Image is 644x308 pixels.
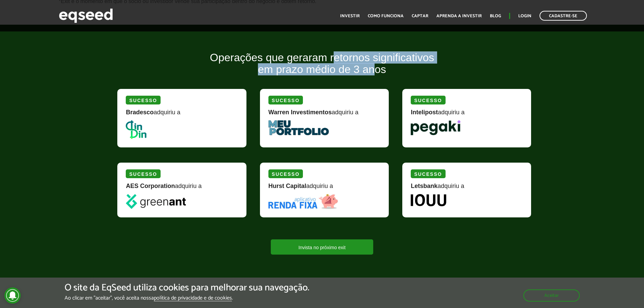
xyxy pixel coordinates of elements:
[154,295,232,301] a: política de privacidade e de cookies
[411,169,445,178] div: Sucesso
[126,109,238,120] div: adquiriu a
[411,183,437,189] strong: Letsbank
[268,109,332,116] strong: Warren Investimentos
[126,183,175,189] strong: AES Corporation
[518,14,531,18] a: Login
[268,169,303,178] div: Sucesso
[523,289,580,302] button: Aceitar
[126,183,238,194] div: adquiriu a
[112,52,531,86] h2: Operações que geraram retornos significativos em prazo médio de 3 anos
[412,14,428,18] a: Captar
[65,295,309,301] p: Ao clicar em "aceitar", você aceita nossa .
[268,120,329,135] img: MeuPortfolio
[436,14,482,18] a: Aprenda a investir
[411,96,445,104] div: Sucesso
[268,194,338,209] img: Renda Fixa
[268,183,380,194] div: adquiriu a
[411,194,446,206] img: Iouu
[340,14,360,18] a: Investir
[540,11,587,21] a: Cadastre-se
[59,7,113,25] img: EqSeed
[411,109,523,120] div: adquiriu a
[268,109,380,120] div: adquiriu a
[126,96,160,104] div: Sucesso
[126,194,186,209] img: greenant
[271,239,373,255] a: Invista no próximo exit
[368,14,404,18] a: Como funciona
[268,96,303,104] div: Sucesso
[126,169,160,178] div: Sucesso
[126,109,153,116] strong: Bradesco
[411,109,438,116] strong: Intelipost
[65,283,309,293] h5: O site da EqSeed utiliza cookies para melhorar sua navegação.
[411,120,460,135] img: Pegaki
[411,183,523,194] div: adquiriu a
[126,120,146,139] img: DinDin
[490,14,501,18] a: Blog
[268,183,306,189] strong: Hurst Capital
